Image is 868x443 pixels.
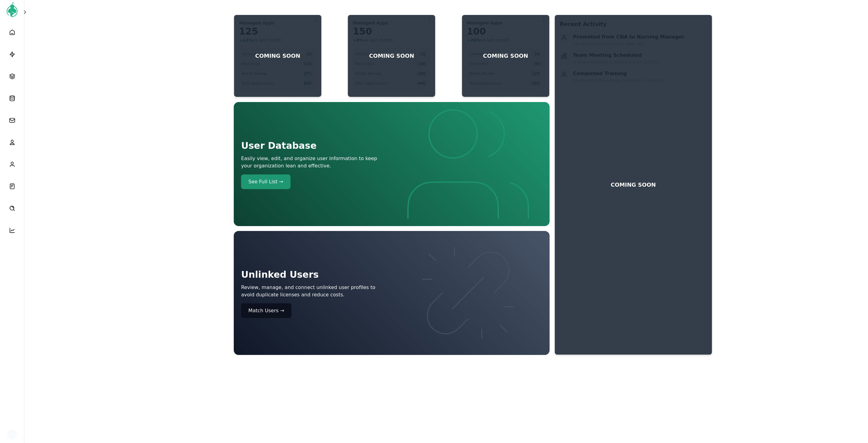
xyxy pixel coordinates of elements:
p: Easily view, edit, and organize user information to keep your organization lean and effective. [241,155,389,170]
p: COMING SOON [255,52,300,60]
p: Review, manage, and connect unlinked user profiles to avoid duplicate licenses and reduce costs. [241,284,389,298]
p: COMING SOON [369,52,414,60]
a: See Full List → [241,174,389,189]
p: COMING SOON [483,52,528,60]
p: COMING SOON [611,181,656,189]
button: See Full List → [241,174,291,189]
img: Dashboard Users [394,109,542,219]
a: Match Users → [241,303,389,318]
h1: Unlinked Users [241,268,389,281]
img: Dashboard Users [394,238,542,348]
h1: User Database [241,139,389,152]
button: Match Users → [241,303,291,318]
img: AccessGenie Logo [5,2,20,17]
